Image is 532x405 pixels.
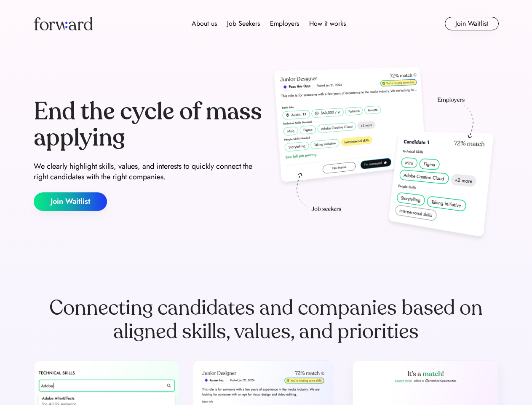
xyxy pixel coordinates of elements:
div: About us [192,19,217,29]
div: How it works [309,19,346,29]
div: Employers [270,19,299,29]
div: Connecting candidates and companies based on aligned skills, values, and priorities [34,296,499,343]
img: Forward logo [34,17,93,30]
img: hero-image.png [270,64,499,246]
button: Join Waitlist [34,192,107,211]
button: Join Waitlist [445,17,499,30]
div: Job Seekers [227,19,260,29]
div: We clearly highlight skills, values, and interests to quickly connect the right candidates with t... [34,161,263,182]
div: End the cycle of mass applying [34,99,263,151]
